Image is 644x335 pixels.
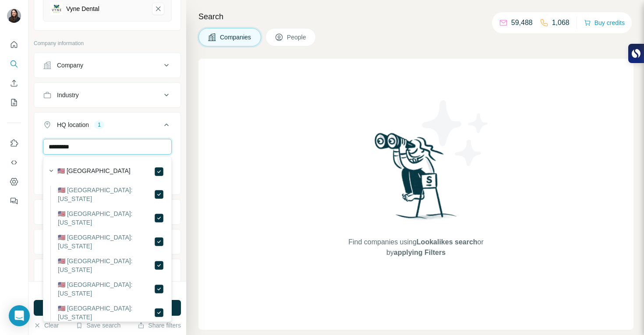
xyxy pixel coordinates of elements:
[34,55,180,76] button: Company
[50,3,63,15] img: Vyne Dental-logo
[66,4,99,13] div: Vyne Dental
[416,94,495,173] img: Surfe Illustration - Stars
[417,238,478,246] span: Lookalikes search
[34,39,181,47] p: Company information
[34,231,180,252] button: Employees (size)
[287,33,307,42] span: People
[57,61,83,70] div: Company
[34,321,59,330] button: Clear
[220,33,252,42] span: Companies
[7,155,21,170] button: Use Surfe API
[58,257,154,274] label: 🇺🇸 [GEOGRAPHIC_DATA]: [US_STATE]
[58,209,154,227] label: 🇺🇸 [GEOGRAPHIC_DATA]: [US_STATE]
[7,37,21,53] button: Quick start
[552,18,570,28] p: 1,068
[34,300,181,316] button: Run search
[57,120,89,129] div: HQ location
[58,304,154,321] label: 🇺🇸 [GEOGRAPHIC_DATA]: [US_STATE]
[57,166,131,177] label: 🇺🇸 [GEOGRAPHIC_DATA]
[7,135,21,151] button: Use Surfe on LinkedIn
[7,95,21,110] button: My lists
[76,321,120,330] button: Save search
[34,114,180,139] button: HQ location1
[371,130,462,228] img: Surfe Illustration - Woman searching with binoculars
[58,233,154,250] label: 🇺🇸 [GEOGRAPHIC_DATA]: [US_STATE]
[7,174,21,190] button: Dashboard
[7,193,21,209] button: Feedback
[34,85,180,106] button: Industry
[58,186,154,203] label: 🇺🇸 [GEOGRAPHIC_DATA]: [US_STATE]
[34,201,180,222] button: Annual revenue ($)
[7,56,21,72] button: Search
[346,237,486,258] span: Find companies using or by
[152,3,164,15] button: Vyne Dental-remove-button
[34,261,180,282] button: Technologies
[138,321,181,330] button: Share filters
[7,75,21,91] button: Enrich CSV
[198,11,633,23] h4: Search
[394,249,446,256] span: applying Filters
[511,18,533,28] p: 59,488
[7,9,21,23] img: Avatar
[584,17,625,29] button: Buy credits
[58,280,154,298] label: 🇺🇸 [GEOGRAPHIC_DATA]: [US_STATE]
[57,91,79,99] div: Industry
[94,121,104,129] div: 1
[9,305,30,326] div: Open Intercom Messenger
